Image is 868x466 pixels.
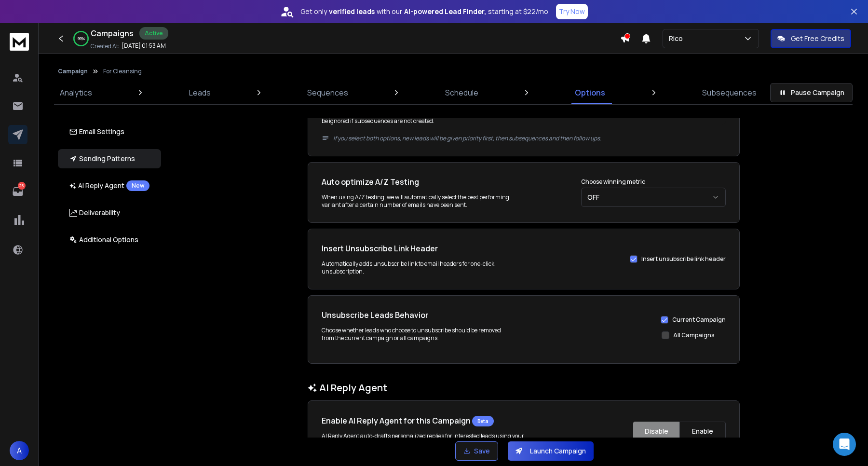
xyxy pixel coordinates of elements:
[791,34,844,43] p: Get Free Credits
[770,83,853,102] button: Pause Campaign
[10,441,29,460] button: A
[91,27,134,39] h1: Campaigns
[702,87,757,98] p: Subsequences
[58,68,88,75] button: Campaign
[69,127,124,137] p: Email Settings
[78,36,85,41] p: 99 %
[300,7,548,16] p: Get only with our starting at $22/mo
[575,87,605,98] p: Options
[122,42,166,50] p: [DATE] 01:53 AM
[771,29,851,48] button: Get Free Credits
[307,87,348,98] p: Sequences
[10,33,29,51] img: logo
[301,81,354,104] a: Sequences
[60,87,92,98] p: Analytics
[8,182,27,201] a: 25
[404,7,486,16] strong: AI-powered Lead Finder,
[189,87,211,98] p: Leads
[669,34,687,43] p: Rico
[559,7,585,16] p: Try Now
[556,4,588,19] button: Try Now
[139,27,168,40] div: Active
[445,87,478,98] p: Schedule
[569,81,611,104] a: Options
[183,81,217,104] a: Leads
[58,122,161,141] button: Email Settings
[696,81,762,104] a: Subsequences
[103,68,142,75] p: For Cleansing
[833,433,856,456] div: Open Intercom Messenger
[329,7,375,16] strong: verified leads
[439,81,484,104] a: Schedule
[54,81,98,104] a: Analytics
[18,182,26,190] p: 25
[91,42,120,50] p: Created At:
